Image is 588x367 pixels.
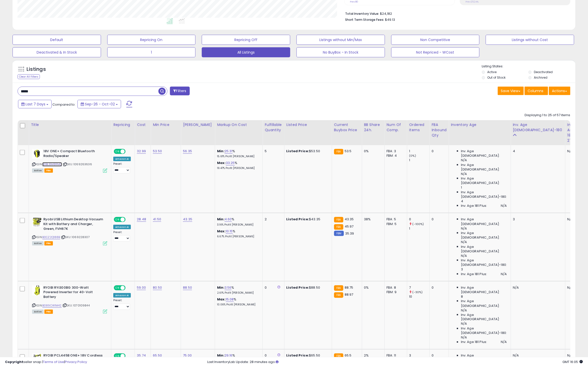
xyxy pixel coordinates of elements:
button: Deactivated & In Stock [13,47,101,57]
span: ON [114,149,121,154]
div: Min Price [153,122,179,127]
span: All listings currently available for purchase on Amazon [32,241,44,246]
label: Out of Stock [487,75,506,80]
b: Max: [217,297,226,302]
div: 1 [409,149,430,153]
p: 15.61% Profit [PERSON_NAME] [217,155,259,158]
div: Fulfillable Quantity [265,122,282,133]
div: % [217,285,259,295]
a: 33.25 [226,160,235,165]
div: Listed Price [286,122,330,127]
div: FBM: 5 [387,222,403,226]
div: Preset: [113,231,131,242]
span: N/A [461,322,467,326]
a: 4.60 [225,217,232,222]
div: % [217,149,259,158]
small: Prev: 25.24% [465,0,478,3]
a: 53.50 [153,149,162,154]
a: 43.35 [183,217,192,222]
span: Inv. Age [DEMOGRAPHIC_DATA]-180: [461,258,507,267]
button: Actions [549,87,570,95]
div: Repricing [113,122,133,127]
a: 10.15 [226,229,233,234]
b: 18V ONE+ Compact Bluetooth Radio/Speaker [43,149,104,159]
span: ON [114,286,121,290]
span: Inv. Age [DEMOGRAPHIC_DATA]: [461,217,507,226]
span: N/A [461,226,467,231]
span: All listings currently available for purchase on Amazon [32,310,44,314]
span: Inv. Age [DEMOGRAPHIC_DATA]: [461,245,507,254]
div: 10 [409,294,430,299]
b: Total Inventory Value: [345,12,379,16]
div: FBA: 5 [387,217,403,222]
span: Columns [528,88,544,93]
div: N/A [513,285,561,290]
small: (-100%) [413,222,424,226]
div: Preset: [113,299,131,310]
small: FBA [334,149,343,154]
div: 3 [513,217,561,222]
span: FBA [44,241,53,246]
div: % [217,217,259,226]
div: 0 [432,285,445,290]
span: Sep-26 - Oct-02 [85,102,115,107]
span: All listings currently available for purchase on Amazon [32,168,44,173]
b: Max: [217,229,226,234]
div: Clear All Filters [18,74,40,79]
div: Ordered Items [409,122,428,133]
button: Last 7 Days [18,100,52,108]
span: OFF [125,286,133,290]
small: FBA [334,285,343,291]
div: % [217,161,259,170]
a: 32.99 [137,149,146,154]
small: FBA [334,224,343,230]
span: Inv. Age [DEMOGRAPHIC_DATA]: [461,149,507,158]
div: FBA inbound Qty [432,122,447,138]
span: Inv. Age [DEMOGRAPHIC_DATA]: [461,163,507,172]
h5: Listings [27,66,46,73]
div: $43.35 [286,217,328,222]
div: 0% [364,149,381,153]
div: Displaying 1 to 25 of 57 items [525,113,570,118]
span: Inv. Age 181 Plus: [461,340,487,344]
a: 80.50 [153,285,162,290]
strong: Copyright [5,359,23,364]
small: FBM [334,231,344,236]
small: FBA [334,292,343,298]
div: seller snap | | [5,360,87,364]
span: 8 [461,294,463,299]
small: Prev: 80 [350,0,358,3]
span: N/A [461,172,467,176]
button: Repricing On [107,35,196,45]
div: 0 [409,217,430,222]
div: 2 [265,217,280,222]
div: Preset: [113,162,131,173]
button: Non Competitive [391,35,480,45]
div: ASIN: [32,217,107,245]
div: Current Buybox Price [334,122,360,133]
span: 2025-10-10 16:05 GMT [563,359,583,364]
div: Title [31,122,109,127]
b: Listed Price: [286,149,309,153]
span: OFF [125,218,133,222]
div: N/A [567,217,579,222]
span: N/A [461,308,467,313]
span: 43.35 [345,217,354,222]
b: Ryobi USB Lithium Desktop Vacuum Kit with Battery and Charger, Green, FVH67K [43,217,104,232]
label: Deactivated [534,70,553,74]
button: No BuyBox - In Stock [297,47,385,57]
span: Inv. Age 181 Plus: [461,204,487,208]
button: Save View [498,87,524,95]
a: 88.50 [183,285,192,290]
div: Num of Comp. [387,122,405,133]
b: Max: [217,160,226,165]
b: Short Term Storage Fees: [345,18,384,22]
span: 3 [461,267,463,272]
button: Listings without Min/Max [297,35,385,45]
p: 19.47% Profit [PERSON_NAME] [217,166,259,170]
a: Privacy Policy [65,359,87,364]
a: B089CW1M42 [42,303,62,308]
a: 3.56 [225,285,232,290]
div: FBA: 8 [387,285,403,290]
div: N/A [567,149,579,153]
